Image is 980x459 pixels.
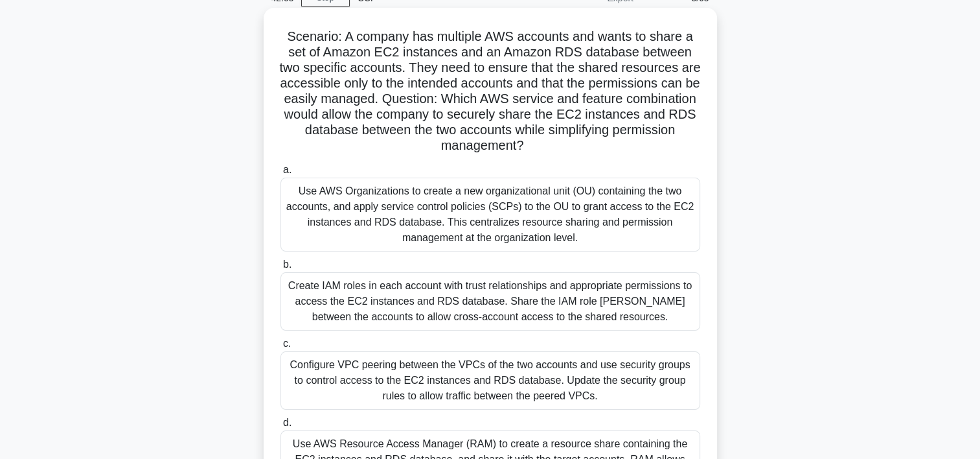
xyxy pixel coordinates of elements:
div: Create IAM roles in each account with trust relationships and appropriate permissions to access t... [280,272,700,331]
span: a. [283,164,291,175]
div: Use AWS Organizations to create a new organizational unit (OU) containing the two accounts, and a... [280,178,700,252]
span: c. [283,338,291,349]
span: d. [283,417,291,428]
span: b. [283,259,291,270]
div: Configure VPC peering between the VPCs of the two accounts and use security groups to control acc... [280,351,700,410]
h5: Scenario: A company has multiple AWS accounts and wants to share a set of Amazon EC2 instances an... [279,29,701,154]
